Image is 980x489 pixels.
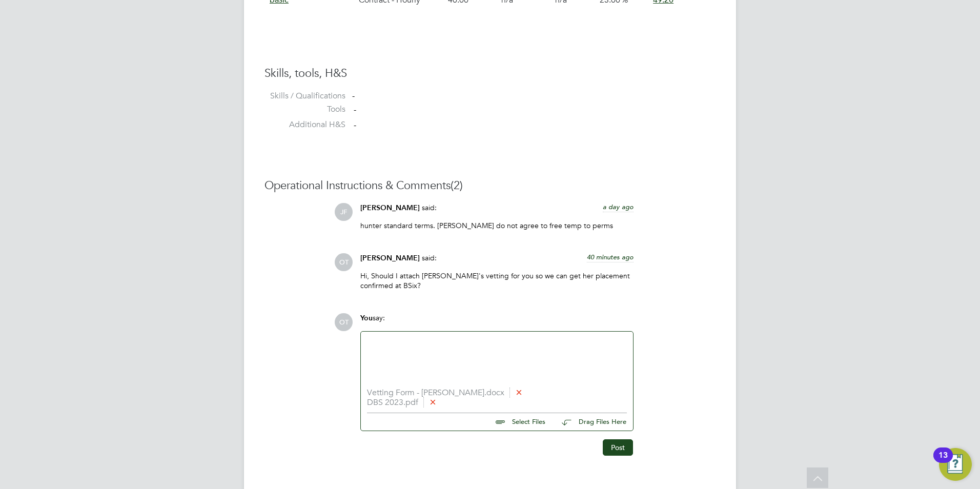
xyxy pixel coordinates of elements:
[451,178,463,192] span: (2)
[360,314,373,322] span: You
[367,398,627,407] li: DBS 2023.pdf
[264,119,345,130] label: Additional H&S
[422,253,437,262] span: said:
[264,66,716,81] h3: Skills, tools, H&S
[360,221,634,230] p: hunter standard terms. [PERSON_NAME] do not agree to free temp to perms
[335,253,353,271] span: OT
[264,104,345,115] label: Tools
[335,313,353,331] span: OT
[354,105,356,115] span: -
[354,120,356,130] span: -
[352,91,716,101] div: -
[367,388,627,398] li: Vetting Form - [PERSON_NAME].docx
[264,178,716,193] h3: Operational Instructions & Comments
[360,271,634,290] p: Hi, Should I attach [PERSON_NAME]'s vetting for you so we can get her placement confirmed at BSix?
[335,203,353,221] span: JF
[587,253,634,261] span: 40 minutes ago
[360,254,420,262] span: [PERSON_NAME]
[603,202,634,211] span: a day ago
[422,203,437,212] span: said:
[938,455,948,468] div: 13
[554,412,627,433] button: Drag Files Here
[264,91,345,101] label: Skills / Qualifications
[939,448,972,481] button: Open Resource Center, 13 new notifications
[360,313,634,331] div: say:
[603,439,633,456] button: Post
[360,203,420,212] span: [PERSON_NAME]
